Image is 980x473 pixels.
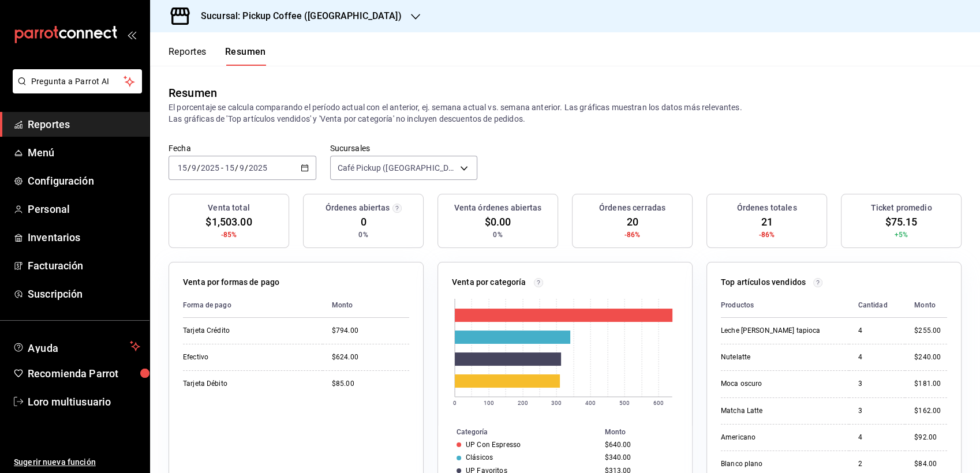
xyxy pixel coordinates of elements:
div: Tarjeta Crédito [183,326,298,336]
div: 4 [858,326,896,336]
div: Efectivo [183,352,298,362]
div: Leche [PERSON_NAME] tapioca [721,326,836,336]
span: Café Pickup ([GEOGRAPHIC_DATA]) [338,162,457,174]
span: $75.15 [885,214,918,230]
font: Suscripción [28,288,83,300]
span: -86% [759,230,775,240]
input: ---- [248,163,268,172]
div: $240.00 [914,352,947,362]
font: Inventarios [28,231,80,243]
span: - [221,163,223,172]
font: Recomienda Parrot [28,367,118,380]
div: $255.00 [914,326,947,336]
div: $162.00 [914,406,947,416]
th: Categoría [438,426,600,438]
div: Moca oscuro [721,379,836,389]
input: -- [239,163,245,172]
h3: Órdenes cerradas [599,202,665,214]
div: UP Con Espresso [466,441,521,449]
text: 300 [551,400,562,406]
input: -- [225,163,235,172]
div: Americano [721,433,836,442]
div: Tarjeta Débito [183,379,298,389]
h3: Órdenes totales [737,202,797,214]
th: Monto [600,426,692,438]
font: Personal [28,203,70,215]
h3: Ticket promedio [871,202,932,214]
span: -85% [221,230,237,240]
div: Matcha Latte [721,406,836,416]
div: Resumen [169,84,217,102]
span: -86% [624,230,641,240]
text: 600 [653,400,664,406]
span: 20 [626,214,638,230]
font: Facturación [28,260,83,272]
div: 2 [858,459,896,469]
div: Pestañas de navegación [169,46,266,66]
span: / [197,163,200,172]
button: open_drawer_menu [127,30,136,39]
div: $85.00 [332,379,409,389]
span: / [235,163,238,172]
div: $84.00 [914,459,947,469]
span: 21 [761,214,772,230]
div: $92.00 [914,433,947,442]
span: Pregunta a Parrot AI [31,76,124,88]
span: / [245,163,248,172]
p: El porcentaje se calcula comparando el período actual con el anterior, ej. semana actual vs. sema... [169,102,962,125]
text: 200 [518,400,528,406]
div: Clásicos [466,453,493,461]
label: Sucursales [330,144,478,152]
div: $181.00 [914,379,947,389]
h3: Venta total [208,202,249,214]
font: Loro multiusuario [28,396,111,408]
div: Nutelatte [721,352,836,362]
p: Venta por categoría [452,276,526,288]
p: Top artículos vendidos [721,276,806,288]
a: Pregunta a Parrot AI [8,84,142,96]
text: 500 [619,400,630,406]
div: 3 [858,406,896,416]
button: Pregunta a Parrot AI [13,69,142,93]
input: -- [177,163,188,172]
span: $0.00 [485,214,511,230]
p: Venta por formas de pago [183,276,279,288]
th: Productos [721,293,849,318]
th: Cantidad [849,293,906,318]
th: Monto [905,293,947,318]
font: Sugerir nueva función [14,457,96,467]
font: Configuración [28,175,94,187]
span: / [188,163,191,172]
span: Ayuda [28,339,125,353]
th: Monto [323,293,409,318]
div: $340.00 [604,453,674,461]
label: Fecha [169,144,316,152]
button: Resumen [225,46,266,66]
h3: Órdenes abiertas [325,202,390,214]
div: $640.00 [604,441,674,449]
div: $794.00 [332,326,409,336]
text: 400 [585,400,596,406]
h3: Venta órdenes abiertas [454,202,542,214]
div: Blanco plano [721,459,836,469]
span: 0% [493,230,502,240]
div: 4 [858,352,896,362]
text: 0 [453,400,457,406]
span: +5% [895,230,908,240]
font: Reportes [169,46,207,58]
th: Forma de pago [183,293,323,318]
span: 0 [360,214,366,230]
input: -- [191,163,197,172]
span: $1,503.00 [205,214,252,230]
span: 0% [358,230,368,240]
h3: Sucursal: Pickup Coffee ([GEOGRAPHIC_DATA]) [192,9,402,23]
div: $624.00 [332,352,409,362]
font: Menú [28,147,55,159]
div: 4 [858,433,896,442]
text: 100 [484,400,494,406]
font: Reportes [28,118,70,130]
input: ---- [200,163,220,172]
div: 3 [858,379,896,389]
